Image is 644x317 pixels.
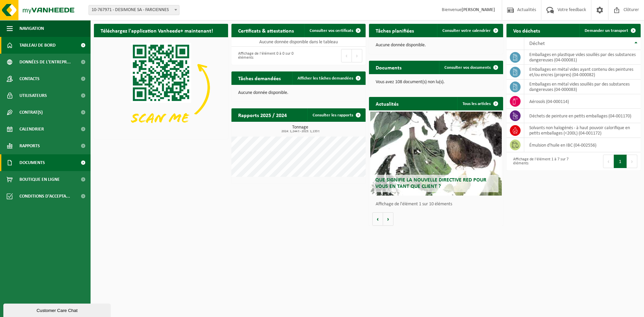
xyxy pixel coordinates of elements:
img: Download de VHEPlus App [94,37,228,138]
td: emballages en plastique vides souillés par des substances dangereuses (04-000081) [524,50,641,65]
span: Que signifie la nouvelle directive RED pour vous en tant que client ? [375,177,486,189]
button: Volgende [383,212,393,226]
p: Vous avez 108 document(s) non lu(s). [376,80,496,85]
p: Affichage de l'élément 1 sur 10 éléments [376,202,500,207]
strong: [PERSON_NAME] [462,7,495,12]
a: Consulter les rapports [307,108,365,122]
td: Aucune donnée disponible dans le tableau [231,37,366,47]
span: Navigation [19,20,44,37]
iframe: chat widget [3,302,112,317]
a: Demander un transport [579,24,640,37]
span: Consulter vos certificats [310,29,353,33]
h2: Actualités [369,97,405,110]
td: emballages en métal vides ayant contenu des peintures et/ou encres (propres) (04-000082) [524,65,641,80]
a: Consulter vos certificats [304,24,365,37]
td: déchets de peinture en petits emballages (04-001170) [524,109,641,123]
span: Utilisateurs [19,87,47,104]
td: emballages en métal vides souillés par des substances dangereuses (04-000083) [524,80,641,94]
a: Afficher les tâches demandées [292,71,365,85]
a: Consulter votre calendrier [437,24,502,37]
h2: Documents [369,61,408,74]
button: Previous [341,49,352,62]
span: Consulter vos documents [444,65,491,70]
button: Next [627,155,637,168]
span: Rapports [19,138,40,154]
h2: Rapports 2025 / 2024 [231,108,293,121]
span: Conditions d'accepta... [19,188,70,205]
span: 2024: 1,244 t - 2025: 1,133 t [235,130,366,133]
h2: Téléchargez l'application Vanheede+ maintenant! [94,24,220,37]
div: Affichage de l'élément 0 à 0 sur 0 éléments [235,48,295,63]
button: Previous [603,155,614,168]
span: Consulter votre calendrier [442,29,491,33]
h2: Tâches demandées [231,71,287,85]
span: Contacts [19,70,40,87]
span: 10-767971 - DESIMONE SA - FARCIENNES [89,5,179,15]
span: Demander un transport [585,29,628,33]
span: Afficher les tâches demandées [298,76,353,81]
p: Aucune donnée disponible. [238,91,359,95]
p: Aucune donnée disponible. [376,43,496,48]
span: Données de l'entrepr... [19,54,71,70]
span: Déchet [529,41,545,46]
span: Boutique en ligne [19,171,60,188]
div: Affichage de l'élément 1 à 7 sur 7 éléments [510,154,570,169]
button: Next [352,49,362,62]
button: Vorige [372,212,383,226]
span: Contrat(s) [19,104,43,121]
span: Calendrier [19,121,44,138]
h2: Certificats & attestations [231,24,301,37]
h3: Tonnage [235,125,366,133]
td: solvants non halogénés - à haut pouvoir calorifique en petits emballages (<200L) (04-001172) [524,123,641,138]
td: aérosols (04-000114) [524,94,641,109]
a: Tous les articles [457,97,502,110]
h2: Vos déchets [506,24,547,37]
button: 1 [614,155,627,168]
a: Consulter vos documents [439,61,502,74]
a: Que signifie la nouvelle directive RED pour vous en tant que client ? [370,112,502,196]
span: Tableau de bord [19,37,56,54]
span: Documents [19,154,45,171]
h2: Tâches planifiées [369,24,421,37]
td: émulsion d'huile en IBC (04-002556) [524,138,641,152]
